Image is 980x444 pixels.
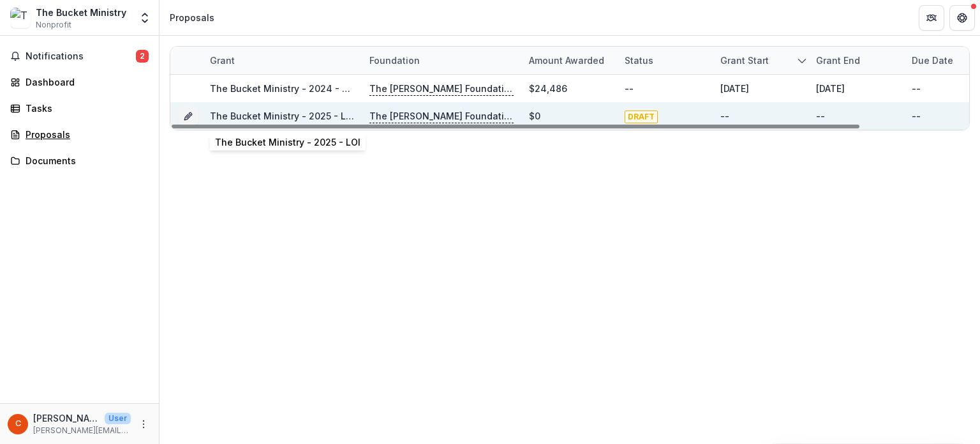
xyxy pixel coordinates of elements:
[521,47,617,74] div: Amount awarded
[26,102,144,115] div: Tasks
[904,54,961,67] div: Due Date
[362,47,521,74] div: Foundation
[5,98,154,119] a: Tasks
[202,47,362,74] div: Grant
[36,6,126,19] div: The Bucket Ministry
[713,47,808,74] div: Grant start
[912,82,921,95] div: --
[617,47,713,74] div: Status
[808,47,904,74] div: Grant end
[26,128,144,141] div: Proposals
[165,8,219,27] nav: breadcrumb
[369,82,514,96] p: The [PERSON_NAME] Foundation
[720,82,749,95] div: [DATE]
[816,82,845,95] div: [DATE]
[202,54,242,67] div: Grant
[617,54,661,67] div: Status
[949,5,975,31] button: Get Help
[36,19,71,31] span: Nonprofit
[26,75,144,89] div: Dashboard
[15,420,21,428] div: chris@thebucketministry.org
[369,109,514,123] p: The [PERSON_NAME] Foundation
[210,111,355,121] a: The Bucket Ministry - 2025 - LOI
[5,124,154,145] a: Proposals
[362,54,427,67] div: Foundation
[625,111,658,123] span: DRAFT
[136,417,151,432] button: More
[136,5,154,31] button: Open entity switcher
[10,8,31,28] img: The Bucket Ministry
[178,106,198,126] button: Grant 527f1dc6-53a0-4650-8b4e-39dda61ca9fd
[720,109,729,123] div: --
[529,82,567,95] div: $24,486
[816,109,825,123] div: --
[713,54,776,67] div: Grant start
[26,51,136,62] span: Notifications
[912,109,921,123] div: --
[919,5,944,31] button: Partners
[136,50,149,63] span: 2
[210,83,392,94] a: The Bucket Ministry - 2024 - Application
[33,411,100,425] p: [PERSON_NAME][EMAIL_ADDRESS][DOMAIN_NAME]
[808,54,868,67] div: Grant end
[33,425,131,436] p: [PERSON_NAME][EMAIL_ADDRESS][DOMAIN_NAME]
[797,56,807,66] svg: sorted descending
[521,54,612,67] div: Amount awarded
[5,72,154,93] a: Dashboard
[5,150,154,171] a: Documents
[625,82,634,95] div: --
[26,154,144,167] div: Documents
[529,109,540,123] div: $0
[170,11,214,24] div: Proposals
[105,413,131,424] p: User
[5,46,154,66] button: Notifications2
